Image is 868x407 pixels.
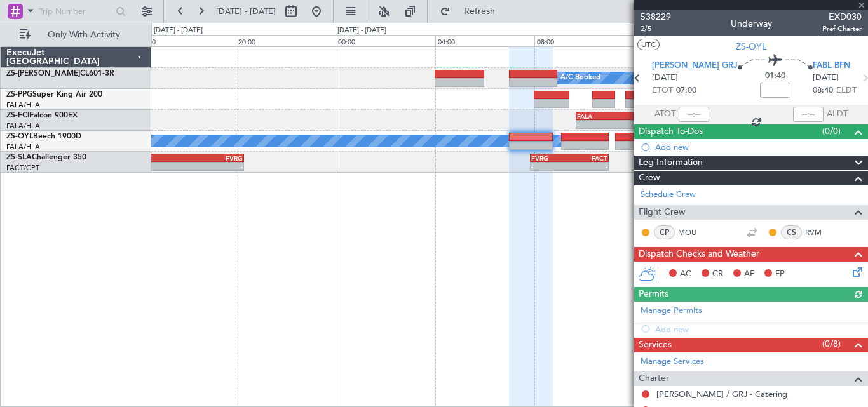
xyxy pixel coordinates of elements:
span: [DATE] [652,72,678,84]
span: CR [712,268,723,281]
a: FALA/HLA [6,100,40,110]
span: ELDT [836,84,857,97]
span: ZS-OYL [736,40,766,53]
span: Dispatch Checks and Weather [639,247,759,262]
div: - [531,163,569,170]
span: ZS-OYL [6,133,33,140]
a: Schedule Crew [641,189,696,201]
a: ZS-OYLBeech 1900D [6,133,81,140]
div: FNLU [617,112,658,120]
span: ZS-FCI [6,112,29,119]
div: 16:00 [136,35,236,46]
button: Refresh [434,1,510,22]
div: [DATE] - [DATE] [337,25,386,36]
button: UTC [637,39,660,50]
span: ALDT [827,108,848,121]
a: RVM [805,227,834,238]
div: 20:00 [236,35,336,46]
div: CS [781,225,802,239]
input: Trip Number [39,2,112,21]
div: - [174,163,243,170]
span: Services [639,338,672,352]
div: - [617,121,658,128]
div: 04:00 [435,35,535,46]
a: Manage Services [641,356,704,368]
div: - [569,163,607,170]
span: AC [680,268,691,281]
span: AF [744,268,754,281]
span: 07:00 [676,84,696,97]
div: Add new [655,142,862,152]
div: Underway [731,17,772,30]
div: [DATE] - [DATE] [154,25,203,36]
span: ZS-SLA [6,154,32,161]
span: Dispatch To-Dos [639,124,703,139]
span: [DATE] - [DATE] [216,6,276,17]
span: ZS-PPG [6,91,32,98]
div: A/C Booked [560,69,600,88]
span: ETOT [652,84,673,97]
span: FP [775,268,785,281]
span: 2/5 [641,23,671,34]
span: FABL BFN [813,60,850,72]
a: ZS-[PERSON_NAME]CL601-3R [6,70,114,77]
span: Pref Charter [822,23,862,34]
span: ATOT [654,108,675,121]
span: Charter [639,371,669,386]
a: [PERSON_NAME] / GRJ - Catering [656,389,787,399]
a: ZS-SLAChallenger 350 [6,154,86,161]
span: Flight Crew [639,205,686,220]
div: FACT [569,154,607,162]
div: FVRG [174,154,243,162]
a: ZS-FCIFalcon 900EX [6,112,78,119]
span: 01:40 [765,70,785,83]
span: [PERSON_NAME] GRJ [652,60,738,72]
div: - [577,121,618,128]
div: CP [654,225,675,239]
a: FALA/HLA [6,142,40,152]
span: ZS-[PERSON_NAME] [6,70,80,77]
span: Crew [639,171,660,185]
button: Only With Activity [14,25,138,45]
a: ZS-PPGSuper King Air 200 [6,91,102,98]
span: (0/0) [822,124,841,138]
div: FVRG [531,154,569,162]
span: 08:40 [813,84,833,97]
span: [DATE] [813,72,839,84]
span: Only With Activity [33,30,134,39]
div: 00:00 [336,35,435,46]
div: FALA [577,112,618,120]
span: EXD030 [822,10,862,23]
a: MOU [678,227,707,238]
span: Leg Information [639,156,703,170]
span: Refresh [453,7,506,16]
a: FALA/HLA [6,121,40,131]
div: 08:00 [534,35,634,46]
span: 538229 [641,10,671,23]
a: FACT/CPT [6,163,39,173]
span: (0/8) [822,337,841,350]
